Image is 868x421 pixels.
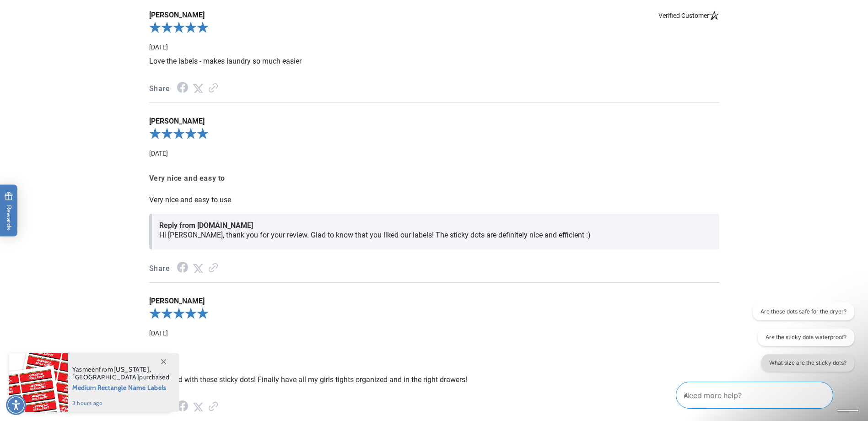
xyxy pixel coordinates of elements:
div: 5.0-star overall rating [149,20,719,38]
span: [PERSON_NAME] [149,117,719,126]
span: Date [149,43,168,51]
div: 5.0-star overall rating [149,126,719,144]
span: [PERSON_NAME] [149,11,719,20]
a: Link to review on the Shopper Approved Certificate. Opens in a new tab [208,264,218,273]
span: from , purchased [72,366,170,381]
a: Facebook Share - open in a new tab [177,403,188,411]
iframe: Sign Up via Text for Offers [7,348,116,375]
a: Link to review on the Shopper Approved Certificate. Opens in a new tab [208,403,218,411]
iframe: Gorgias Floating Chat [676,378,859,412]
a: Facebook Share - open in a new tab [177,84,188,93]
span: [PERSON_NAME] [149,297,719,306]
p: Hi [PERSON_NAME], thank you for your review. Glad to know that you liked our labels! The sticky d... [159,230,712,240]
p: Love the labels - makes laundry so much easier [149,56,719,66]
span: [US_STATE] [113,365,150,373]
span: Very nice and easy to [149,172,719,185]
span: Date [149,329,168,337]
a: Twitter Share - open in a new tab [193,84,204,93]
span: Reply from [DOMAIN_NAME] [159,221,712,230]
span: Share [149,262,170,275]
div: 5.0-star overall rating [149,306,719,324]
span: [GEOGRAPHIC_DATA] [72,373,139,381]
div: Accessibility Menu [6,395,26,415]
a: Link to review on the Shopper Approved Certificate. Opens in a new tab [208,84,218,93]
span: Share [149,82,170,96]
a: Twitter Share - open in a new tab [193,403,204,411]
span: Date [149,150,168,157]
p: Very nice and easy to use [149,195,719,205]
span: brilliant [149,352,719,365]
a: Twitter Share - open in a new tab [193,264,204,273]
p: So excited with these sticky dots! Finally have all my girls tights organized and in the right dr... [149,375,719,384]
span: Medium Rectangle Name Labels [72,381,170,393]
span: Verified Customer [658,11,719,20]
span: 3 hours ago [72,399,170,407]
iframe: Gorgias live chat conversation starters [746,303,859,380]
a: Facebook Share - open in a new tab [177,264,188,273]
span: Rewards [5,192,13,230]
